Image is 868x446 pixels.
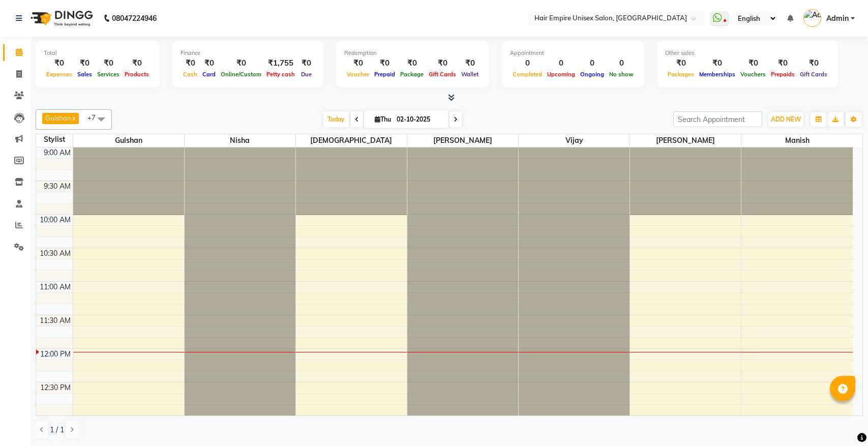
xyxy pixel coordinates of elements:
[264,71,297,78] span: Petty cash
[42,181,73,192] div: 9:30 AM
[826,13,849,24] span: Admin
[200,71,218,78] span: Card
[218,57,264,69] div: ₹0
[45,114,71,122] span: Gulshan
[545,71,578,78] span: Upcoming
[181,49,315,57] div: Finance
[42,147,73,158] div: 9:00 AM
[768,112,803,127] button: ADD NEW
[296,134,407,147] span: [DEMOGRAPHIC_DATA]
[630,134,741,147] span: [PERSON_NAME]
[673,111,762,127] input: Search Appointment
[697,71,738,78] span: Memberships
[112,4,157,33] b: 08047224946
[426,57,459,69] div: ₹0
[398,57,426,69] div: ₹0
[44,57,75,69] div: ₹0
[607,71,636,78] span: No show
[768,57,797,69] div: ₹0
[298,71,314,78] span: Due
[38,215,73,225] div: 10:00 AM
[71,114,76,122] a: x
[344,49,481,57] div: Redemption
[264,57,297,69] div: ₹1,755
[510,49,636,57] div: Appointment
[38,349,73,360] div: 12:00 PM
[344,71,372,78] span: Voucher
[771,115,801,123] span: ADD NEW
[426,71,459,78] span: Gift Cards
[200,57,218,69] div: ₹0
[510,71,545,78] span: Completed
[87,113,103,122] span: +7
[372,71,398,78] span: Prepaid
[297,57,315,69] div: ₹0
[44,71,75,78] span: Expenses
[38,315,73,326] div: 11:30 AM
[738,57,768,69] div: ₹0
[459,71,481,78] span: Wallet
[510,57,545,69] div: 0
[122,71,152,78] span: Products
[323,111,349,127] span: Today
[26,4,96,33] img: logo
[181,71,200,78] span: Cash
[181,57,200,69] div: ₹0
[95,71,122,78] span: Services
[372,57,398,69] div: ₹0
[459,57,481,69] div: ₹0
[407,134,518,147] span: [PERSON_NAME]
[803,9,821,27] img: Admin
[797,57,830,69] div: ₹0
[394,112,444,127] input: 2025-10-02
[122,57,152,69] div: ₹0
[398,71,426,78] span: Package
[738,71,768,78] span: Vouchers
[95,57,122,69] div: ₹0
[218,71,264,78] span: Online/Custom
[75,71,95,78] span: Sales
[578,71,607,78] span: Ongoing
[797,71,830,78] span: Gift Cards
[607,57,636,69] div: 0
[36,134,73,145] div: Stylist
[38,248,73,259] div: 10:30 AM
[665,49,830,57] div: Other sales
[665,71,697,78] span: Packages
[38,382,73,393] div: 12:30 PM
[344,57,372,69] div: ₹0
[372,115,394,123] span: Thu
[38,282,73,292] div: 11:00 AM
[73,134,184,147] span: Gulshan
[44,49,152,57] div: Total
[50,425,64,435] span: 1 / 1
[825,405,858,436] iframe: chat widget
[545,57,578,69] div: 0
[185,134,295,147] span: Nisha
[75,57,95,69] div: ₹0
[578,57,607,69] div: 0
[697,57,738,69] div: ₹0
[741,134,853,147] span: Manish
[665,57,697,69] div: ₹0
[768,71,797,78] span: Prepaids
[519,134,630,147] span: vijay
